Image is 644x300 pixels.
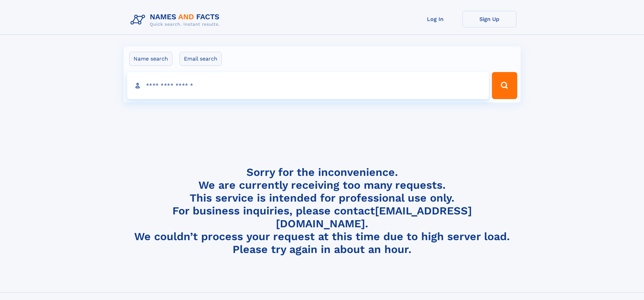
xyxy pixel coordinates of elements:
[128,11,225,29] img: Logo Names and Facts
[127,72,489,99] input: search input
[276,204,472,230] a: [EMAIL_ADDRESS][DOMAIN_NAME]
[128,166,517,256] h4: Sorry for the inconvenience. We are currently receiving too many requests. This service is intend...
[462,11,517,27] a: Sign Up
[129,52,172,66] label: Name search
[180,52,222,66] label: Email search
[492,72,517,99] button: Search Button
[408,11,462,27] a: Log In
